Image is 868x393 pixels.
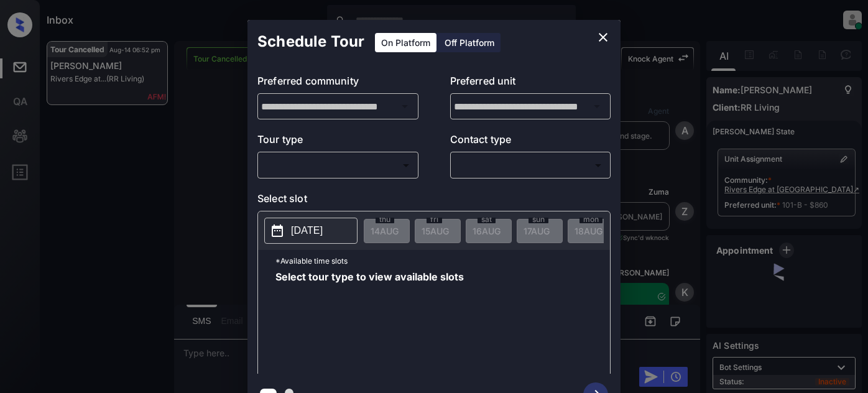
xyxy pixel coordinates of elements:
p: Select slot [257,191,611,211]
div: Off Platform [438,33,501,52]
p: *Available time slots [275,250,610,272]
p: Contact type [450,132,611,152]
button: close [591,25,616,50]
p: Preferred community [257,73,418,93]
div: On Platform [375,33,436,52]
p: Preferred unit [450,73,611,93]
button: [DATE] [264,218,358,244]
p: [DATE] [291,223,323,238]
h2: Schedule Tour [247,20,374,63]
p: Tour type [257,132,418,152]
span: Select tour type to view available slots [275,272,464,371]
